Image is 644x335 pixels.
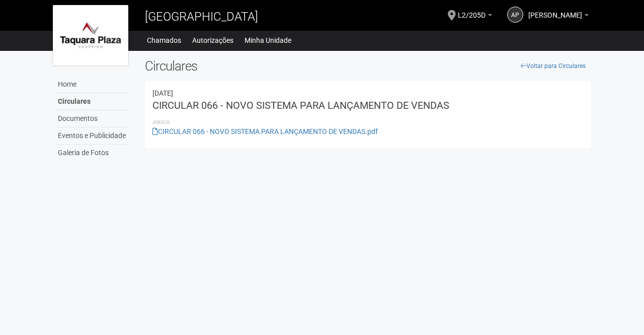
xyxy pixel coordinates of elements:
[152,100,584,110] h3: CIRCULAR 066 - NOVO SISTEMA PARA LANÇAMENTO DE VENDAS
[528,2,582,19] span: Ana Paula dos Santos Correa Oliveira
[515,58,591,74] a: Voltar para Circulares
[147,33,181,47] a: Chamados
[507,7,523,23] a: AP
[245,33,291,47] a: Minha Unidade
[55,127,130,145] a: Eventos e Publicidade
[152,118,584,127] li: Anexos
[528,13,589,21] a: [PERSON_NAME]
[55,110,130,127] a: Documentos
[53,5,128,65] img: logo.jpg
[152,127,378,136] a: CIRCULAR 066 - NOVO SISTEMA PARA LANÇAMENTO DE VENDAS.pdf
[152,89,584,98] div: 14/07/2025 20:27
[192,33,233,47] a: Autorizações
[55,145,130,161] a: Galeria de Fotos
[145,10,258,24] span: [GEOGRAPHIC_DATA]
[458,13,492,21] a: L2/205D
[55,93,130,110] a: Circulares
[458,2,486,19] span: L2/205D
[55,76,130,93] a: Home
[145,58,591,74] h2: Circulares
